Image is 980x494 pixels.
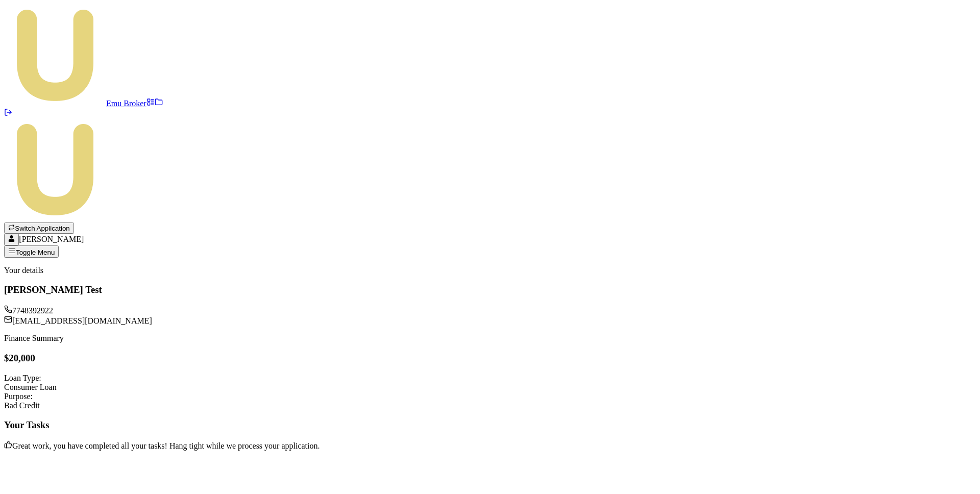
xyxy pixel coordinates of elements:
img: Emu Money Test [4,118,106,220]
div: Consumer Loan [4,383,976,392]
div: Loan Type: [4,374,976,383]
span: Great work, you have completed all your tasks! Hang tight while we process your application. [12,441,320,450]
img: emu-icon-u.png [4,4,106,106]
div: Purpose: [4,392,976,401]
div: Bad Credit [4,401,976,410]
p: Finance Summary [4,334,976,343]
h3: [PERSON_NAME] Test [4,284,976,295]
h3: Your Tasks [4,419,976,431]
span: [PERSON_NAME] [19,235,84,244]
span: 7748392922 [12,306,53,315]
span: Toggle Menu [16,249,55,256]
span: Emu Broker [106,99,146,108]
p: Your details [4,266,976,275]
button: Toggle Menu [4,245,59,258]
button: Switch Application [4,223,74,234]
a: Emu Broker [4,99,146,108]
h3: $20,000 [4,353,976,364]
span: [EMAIL_ADDRESS][DOMAIN_NAME] [12,316,152,325]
